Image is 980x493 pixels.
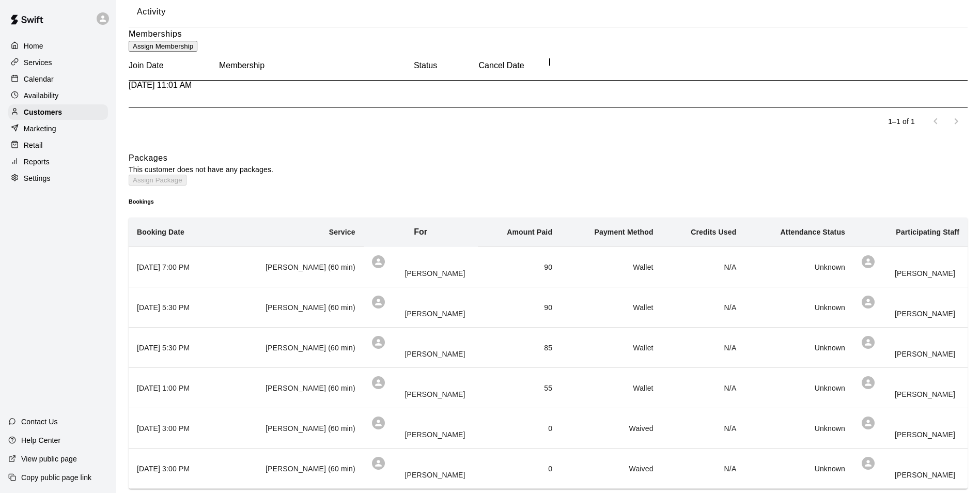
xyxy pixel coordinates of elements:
[744,287,853,328] td: Unknown
[129,175,186,186] button: Assign Package
[24,90,59,101] p: Availability
[222,449,364,489] td: [PERSON_NAME] (60 min)
[372,255,385,268] div: Preston Wu
[862,376,875,389] div: Alex Diaz
[478,247,561,287] td: 90
[744,449,853,489] td: Unknown
[478,408,561,449] td: 0
[8,121,108,136] a: Marketing
[129,247,222,287] th: [DATE] 7:00 PM
[744,328,853,368] td: Unknown
[8,154,108,170] a: Reports
[896,228,959,236] b: Participating Staff
[401,390,470,398] span: [PERSON_NAME]
[862,336,875,349] div: Alex Diaz
[891,350,959,358] span: [PERSON_NAME]
[24,107,62,117] p: Customers
[222,247,364,287] td: [PERSON_NAME] (60 min)
[479,51,544,80] div: Cancel Date
[372,457,385,470] div: Preston Wu
[478,328,561,368] td: 85
[401,471,470,479] span: [PERSON_NAME]
[662,247,745,287] td: N/A
[24,173,51,183] p: Settings
[8,55,108,70] div: Services
[862,457,875,470] div: Wilmy Marrero
[891,430,959,439] span: [PERSON_NAME]
[862,417,875,429] div: Wilmy Marrero
[372,376,385,389] div: Preston Wu
[21,472,91,483] p: Copy public page link
[891,471,959,479] span: [PERSON_NAME]
[662,449,745,489] td: N/A
[24,124,56,134] p: Marketing
[662,368,745,408] td: N/A
[129,41,197,52] button: Assign Membership
[24,74,54,84] p: Calendar
[24,157,50,167] p: Reports
[891,310,959,318] span: [PERSON_NAME]
[372,417,385,429] div: Preston Wu
[24,57,52,68] p: Services
[137,228,184,236] b: Booking Date
[891,269,959,278] span: [PERSON_NAME]
[219,51,414,80] div: Membership
[414,227,427,236] b: For
[129,175,186,184] span: You don't have any packages
[8,38,108,54] a: Home
[561,287,662,328] td: Wallet
[561,449,662,489] td: Waived
[414,51,479,80] div: Status
[129,164,968,175] p: This customer does not have any packages.
[129,408,222,449] th: [DATE] 3:00 PM
[129,81,219,107] div: [DATE] 11:01 AM
[24,140,43,150] p: Retail
[862,255,875,268] div: Alex Diaz
[401,310,470,318] span: [PERSON_NAME]
[862,336,959,359] div: [PERSON_NAME]
[561,328,662,368] td: Wallet
[662,328,745,368] td: N/A
[862,255,959,279] div: [PERSON_NAME]
[8,137,108,153] a: Retail
[8,71,108,87] a: Calendar
[478,449,561,489] td: 0
[401,269,470,278] span: [PERSON_NAME]
[561,408,662,449] td: Waived
[129,27,968,41] h6: Memberships
[862,296,875,309] div: Alex Diaz
[744,368,853,408] td: Unknown
[561,247,662,287] td: Wallet
[129,368,222,408] th: [DATE] 1:00 PM
[862,457,959,480] div: [PERSON_NAME]
[129,328,222,368] th: [DATE] 5:30 PM
[129,218,968,489] table: simple table
[129,151,968,165] h6: Packages
[21,435,60,445] p: Help Center
[329,228,355,236] b: Service
[8,88,108,103] a: Availability
[744,247,853,287] td: Unknown
[8,171,108,186] a: Settings
[24,41,43,51] p: Home
[372,296,385,309] div: Preston Wu
[891,390,959,398] span: [PERSON_NAME]
[781,228,845,236] b: Attendance Status
[137,5,959,19] span: Activity
[372,336,385,349] div: Preston Wu
[478,287,561,328] td: 90
[222,328,364,368] td: [PERSON_NAME] (60 min)
[222,368,364,408] td: [PERSON_NAME] (60 min)
[129,51,219,80] div: Join Date
[561,368,662,408] td: Wallet
[8,104,108,120] a: Customers
[862,376,959,399] div: [PERSON_NAME]
[401,430,470,439] span: [PERSON_NAME]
